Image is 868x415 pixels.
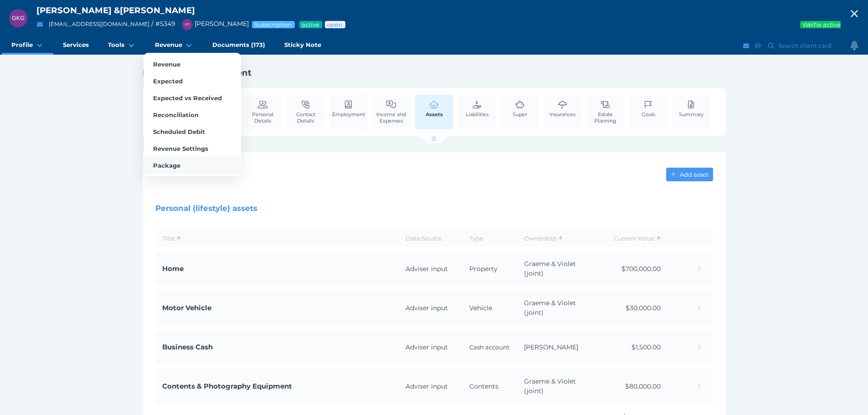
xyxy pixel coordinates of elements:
a: Revenue [145,36,203,55]
span: Adviser input [406,304,448,312]
span: Search client card [776,42,836,49]
td: Cash account [462,330,517,364]
span: Property [469,265,498,273]
div: Graeme Kingsley Gibbons [9,9,27,27]
span: Motor Vehicle [162,303,211,312]
span: Adviser input [406,382,448,390]
span: Graeme & Violet (joint) [524,299,576,317]
span: Contents & Photography Equipment [162,382,292,390]
span: Profile [11,41,33,49]
span: Home [162,264,184,273]
span: Subscription [254,21,293,28]
span: Reconciliation [153,111,199,118]
a: Reconciliation [144,106,241,123]
span: [PERSON_NAME] [177,20,249,28]
span: Documents (173) [212,41,265,49]
span: [PERSON_NAME] [36,5,112,15]
a: Income and Expenses [372,95,411,129]
span: Insurances [550,111,575,118]
span: Business Cash [162,343,213,351]
a: Super [510,95,529,123]
th: Ownership [517,230,604,247]
a: Services [53,36,98,55]
span: [PERSON_NAME] [524,343,578,351]
span: $1,500.00 [632,343,661,351]
span: Estate Planning [589,111,622,124]
span: Package [153,162,180,169]
span: & [PERSON_NAME] [114,5,195,15]
span: Contents [469,382,498,390]
span: Assets [417,111,451,118]
span: Employment [332,111,365,118]
a: Personal Details [244,95,282,129]
th: Current Value [604,230,668,247]
span: Graeme & Violet (joint) [524,377,576,395]
a: Goals [639,95,657,123]
span: Liabilities [466,111,488,118]
span: Adviser input [406,265,448,273]
a: Contact Details [287,95,325,129]
span: Income and Expenses [375,111,408,124]
a: Insurances [547,95,578,123]
a: Summary [677,95,706,123]
a: [EMAIL_ADDRESS][DOMAIN_NAME] [49,20,149,27]
span: Expected vs Received [153,94,222,102]
div: Grant Teakle [182,19,193,30]
h1: Details and Management [143,67,726,78]
span: Service package status: Active service agreement in place [301,21,320,28]
span: Vehicle [469,304,492,312]
a: Estate Planning [586,95,625,129]
span: GKG [12,15,25,21]
span: Goals [642,111,655,118]
button: SMS [754,40,763,51]
span: $30,000.00 [626,304,661,312]
span: Personal Details [246,111,280,124]
a: Revenue Settings [144,140,241,157]
a: Liabilities [463,95,491,123]
th: Data Source [399,230,462,247]
span: Welfie active [802,21,842,28]
span: Revenue [153,61,180,68]
span: Expected [153,77,183,85]
span: Revenue [155,41,182,49]
a: Assets [415,95,453,129]
th: Title [155,230,399,247]
span: Personal (lifestyle) assets [155,204,257,213]
a: Package [144,157,241,174]
span: $700,000.00 [621,265,661,273]
th: Type [462,230,517,247]
a: Expected vs Received [144,89,241,106]
button: Email [34,19,46,30]
span: Contact Details [289,111,323,124]
span: Graeme & Violet (joint) [524,260,576,277]
a: Employment [330,95,367,123]
a: Scheduled Debit [144,123,241,140]
span: Advice status: Review not yet booked in [327,21,344,28]
a: Revenue [144,56,241,72]
span: Revenue Settings [153,145,208,152]
span: / # 5349 [151,20,175,28]
span: Add asset [678,171,713,178]
span: Services [63,41,89,49]
span: GT [185,22,190,26]
button: Search client card [764,40,836,51]
span: Super [513,111,527,118]
span: Sticky Note [284,41,321,49]
span: $80,000.00 [625,382,661,390]
span: Scheduled Debit [153,128,205,135]
span: Tools [108,41,124,49]
a: Expected [144,72,241,89]
a: Profile [2,36,53,55]
a: Documents (173) [203,36,275,55]
button: Email [742,40,751,51]
span: Adviser input [406,343,448,351]
span: Summary [679,111,704,118]
button: Add asset [666,168,713,181]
